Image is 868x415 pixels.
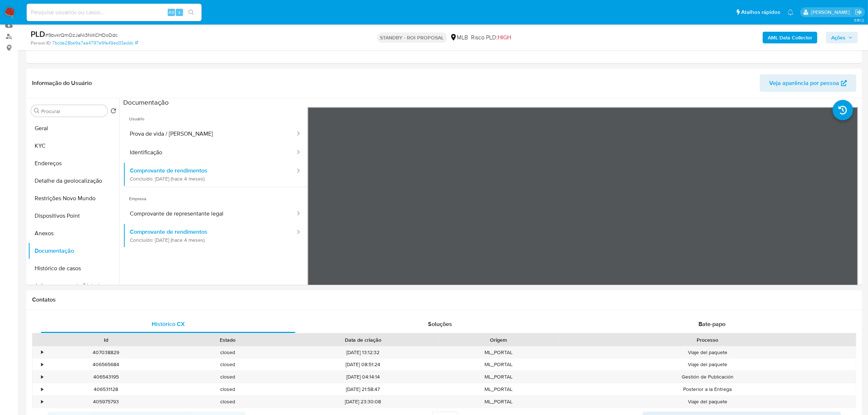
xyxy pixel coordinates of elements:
div: closed [167,383,288,395]
div: Id [50,336,161,344]
b: Person ID [31,40,51,46]
div: Viaje del paquete [559,346,856,358]
button: Anexos [28,225,119,242]
button: Adiantamentos de Dinheiro [28,277,119,295]
div: Gestión de Publicación [559,371,856,383]
a: Notificações [787,9,794,15]
div: ML_PORTAL [438,358,559,371]
div: ML_PORTAL [438,371,559,383]
span: s [178,9,180,16]
div: closed [167,396,288,408]
div: • [41,349,43,356]
button: search-icon [184,7,199,18]
div: • [41,361,43,368]
span: Veja aparência por pessoa [769,74,839,92]
a: Sair [855,8,863,16]
p: STANDBY - ROI PROPOSAL [377,32,447,43]
div: Posterior a la Entrega [559,383,856,395]
button: Detalhe da geolocalização [28,172,119,190]
button: KYC [28,137,119,155]
div: MLB [450,34,468,42]
button: Retornar ao pedido padrão [110,108,116,116]
div: Viaje del paquete [559,396,856,408]
div: Data de criação [293,336,433,344]
input: Pesquise usuários ou casos... [27,8,202,17]
div: closed [167,358,288,371]
div: Estado [172,336,283,344]
div: [DATE] 04:14:14 [288,371,438,383]
div: 406531128 [45,383,167,395]
button: Documentação [28,242,119,260]
button: Geral [28,120,119,137]
button: Restrições Novo Mundo [28,190,119,207]
button: Dispositivos Point [28,207,119,225]
p: emerson.gomes@mercadopago.com.br [811,9,852,16]
button: Histórico de casos [28,260,119,277]
div: ML_PORTAL [438,396,559,408]
div: [DATE] 23:30:08 [288,396,438,408]
div: 406543195 [45,371,167,383]
span: # 9bvkrQmOzJaNi3NiKCHDoDdc [45,31,118,39]
div: [DATE] 13:12:32 [288,346,438,358]
button: Veja aparência por pessoa [760,74,856,92]
button: Ações [826,32,858,43]
div: 405975793 [45,396,167,408]
span: 3.161.2 [854,17,864,23]
div: [DATE] 08:51:24 [288,358,438,371]
div: • [41,373,43,380]
h1: Contatos [32,296,856,303]
div: closed [167,371,288,383]
span: Bate-papo [698,320,725,328]
div: Viaje del paquete [559,358,856,371]
span: Atalhos rápidos [741,8,780,16]
input: Procurar [41,108,105,115]
span: Alt [168,9,174,16]
div: Origem [443,336,554,344]
button: AML Data Collector [763,32,817,43]
button: Endereços [28,155,119,172]
div: 406565684 [45,358,167,371]
button: Procurar [34,108,40,114]
div: ML_PORTAL [438,383,559,395]
span: Risco PLD: [471,34,511,42]
span: HIGH [498,33,511,42]
div: ML_PORTAL [438,346,559,358]
span: Soluções [428,320,452,328]
div: [DATE] 21:58:47 [288,383,438,395]
div: • [41,398,43,405]
b: PLD [31,28,45,40]
a: 7bcde28be9a7aa4797e9fa49ed33addc [52,40,138,46]
span: Ações [831,32,845,43]
b: AML Data Collector [768,32,812,43]
h1: Informação do Usuário [32,79,92,87]
div: • [41,386,43,393]
div: Processo [564,336,851,344]
div: closed [167,346,288,358]
div: 407038829 [45,346,167,358]
span: Histórico CX [152,320,185,328]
